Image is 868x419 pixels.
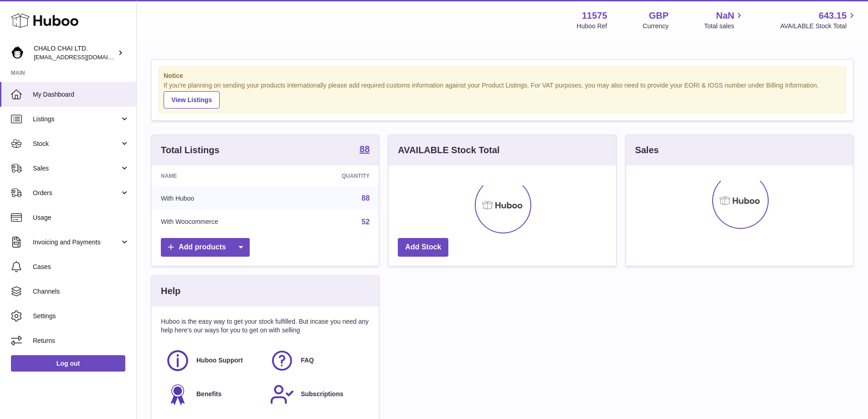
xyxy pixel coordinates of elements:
th: Name [152,166,293,186]
a: Add Stock [398,238,448,257]
a: NaN Total sales [704,10,745,31]
a: 88 [362,194,370,202]
th: Quantity [293,166,379,186]
span: Sales [33,164,120,173]
span: Usage [33,213,129,222]
img: Chalo@chalocompany.com [11,46,25,60]
div: Currency [643,22,669,31]
a: Subscriptions [270,382,365,407]
a: Log out [11,355,125,372]
a: Benefits [165,382,261,407]
a: 643.15 AVAILABLE Stock Total [780,10,857,31]
span: Total sales [704,22,745,31]
span: NaN [716,10,734,22]
h3: Help [161,285,180,297]
a: View Listings [164,91,220,109]
a: FAQ [270,348,365,373]
h3: Total Listings [161,144,220,156]
strong: 11575 [582,10,607,22]
a: Huboo Support [165,348,261,373]
span: Returns [33,336,129,345]
a: 88 [360,145,370,155]
span: Orders [33,189,120,197]
span: Stock [33,140,120,148]
td: With Huboo [152,186,293,210]
span: Channels [33,287,129,296]
span: FAQ [301,356,314,365]
div: CHALO CHAI LTD. [34,44,116,62]
strong: GBP [649,10,668,22]
p: Huboo is the easy way to get your stock fulfilled. But incase you need any help here's our ways f... [161,317,370,335]
span: [EMAIL_ADDRESS][DOMAIN_NAME] [34,53,134,61]
div: If you're planning on sending your products internationally please add required customs informati... [164,81,841,109]
span: 643.15 [819,10,847,22]
span: Settings [33,312,129,321]
a: Add products [161,238,250,257]
strong: 88 [360,145,370,154]
span: Cases [33,263,129,271]
a: 52 [362,218,370,226]
h3: Sales [635,144,659,156]
span: Huboo Support [196,356,243,365]
strong: Notice [164,72,841,80]
span: Listings [33,115,120,124]
span: Benefits [196,390,221,398]
h3: AVAILABLE Stock Total [398,144,499,156]
span: Invoicing and Payments [33,238,120,247]
span: Subscriptions [301,390,343,398]
td: With Woocommerce [152,210,293,234]
span: AVAILABLE Stock Total [780,22,857,31]
span: My Dashboard [33,90,129,99]
div: Huboo Ref [577,22,607,31]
